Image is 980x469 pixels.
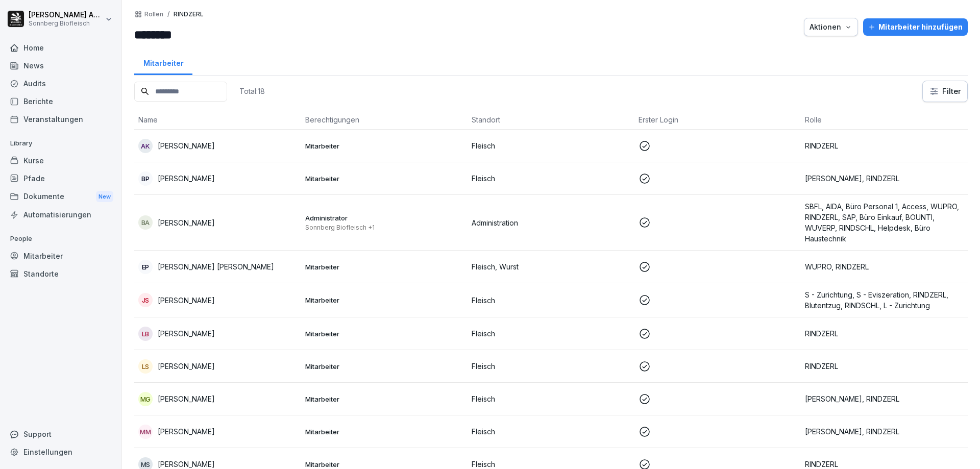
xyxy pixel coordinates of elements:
[5,206,116,224] a: Automatisierungen
[158,140,215,151] p: [PERSON_NAME]
[472,140,630,151] p: Fleisch
[174,11,204,18] p: RINDZERL
[5,425,116,443] div: Support
[158,328,215,339] p: [PERSON_NAME]
[138,359,153,374] div: LS
[5,247,116,265] a: Mitarbeiter
[810,21,852,33] div: Aktionen
[5,57,116,75] a: News
[5,39,116,57] a: Home
[5,187,116,206] a: DokumenteNew
[96,191,113,203] div: New
[472,361,630,372] p: Fleisch
[863,18,968,36] button: Mitarbeiter hinzufügen
[805,426,964,437] p: [PERSON_NAME], RINDZERL
[472,426,630,437] p: Fleisch
[805,140,964,151] p: RINDZERL
[29,11,103,19] p: [PERSON_NAME] Anibas
[801,110,968,130] th: Rolle
[805,201,964,244] p: SBFL, AIDA, Büro Personal 1, Access, WUPRO, RINDZERL, SAP, Büro Einkauf, BOUNTI, WUVERP, RINDSCHL...
[138,171,153,186] div: BP
[868,21,963,33] div: Mitarbeiter hinzufügen
[158,217,215,228] p: [PERSON_NAME]
[472,328,630,339] p: Fleisch
[305,224,464,232] p: Sonnberg Biofleisch +1
[158,426,215,437] p: [PERSON_NAME]
[5,187,116,206] div: Dokumente
[134,49,192,75] a: Mitarbeiter
[5,135,116,152] p: Library
[305,362,464,371] p: Mitarbeiter
[5,231,116,247] p: People
[158,393,215,404] p: [PERSON_NAME]
[472,217,630,228] p: Administration
[138,392,153,406] div: MG
[5,152,116,169] a: Kurse
[305,427,464,436] p: Mitarbeiter
[158,173,215,184] p: [PERSON_NAME]
[923,81,967,102] button: Filter
[138,139,153,153] div: AK
[305,329,464,338] p: Mitarbeiter
[138,215,153,230] div: BA
[138,327,153,341] div: LB
[138,293,153,307] div: JS
[5,443,116,461] a: Einstellungen
[138,425,153,439] div: MM
[305,295,464,305] p: Mitarbeiter
[805,261,964,272] p: WUPRO, RINDZERL
[5,265,116,283] a: Standorte
[5,75,116,92] a: Audits
[158,295,215,306] p: [PERSON_NAME]
[804,18,858,36] button: Aktionen
[239,86,265,96] p: Total: 18
[301,110,468,130] th: Berechtigungen
[144,11,163,18] a: Rollen
[5,92,116,110] a: Berichte
[634,110,801,130] th: Erster Login
[158,361,215,372] p: [PERSON_NAME]
[305,174,464,183] p: Mitarbeiter
[468,110,634,130] th: Standort
[805,289,964,311] p: S - Zurichtung, S - Eviszeration, RINDZERL, Blutentzug, RINDSCHL, L - Zurichtung
[158,261,274,272] p: [PERSON_NAME] [PERSON_NAME]
[5,169,116,187] a: Pfade
[134,110,301,130] th: Name
[5,110,116,128] a: Veranstaltungen
[472,261,630,272] p: Fleisch, Wurst
[305,213,464,223] p: Administrator
[305,460,464,469] p: Mitarbeiter
[805,361,964,372] p: RINDZERL
[805,393,964,404] p: [PERSON_NAME], RINDZERL
[805,328,964,339] p: RINDZERL
[472,393,630,404] p: Fleisch
[29,20,103,27] p: Sonnberg Biofleisch
[805,173,964,184] p: [PERSON_NAME], RINDZERL
[305,141,464,151] p: Mitarbeiter
[305,394,464,404] p: Mitarbeiter
[472,173,630,184] p: Fleisch
[472,295,630,306] p: Fleisch
[167,11,169,18] p: /
[305,262,464,271] p: Mitarbeiter
[138,260,153,274] div: EP
[929,86,961,96] div: Filter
